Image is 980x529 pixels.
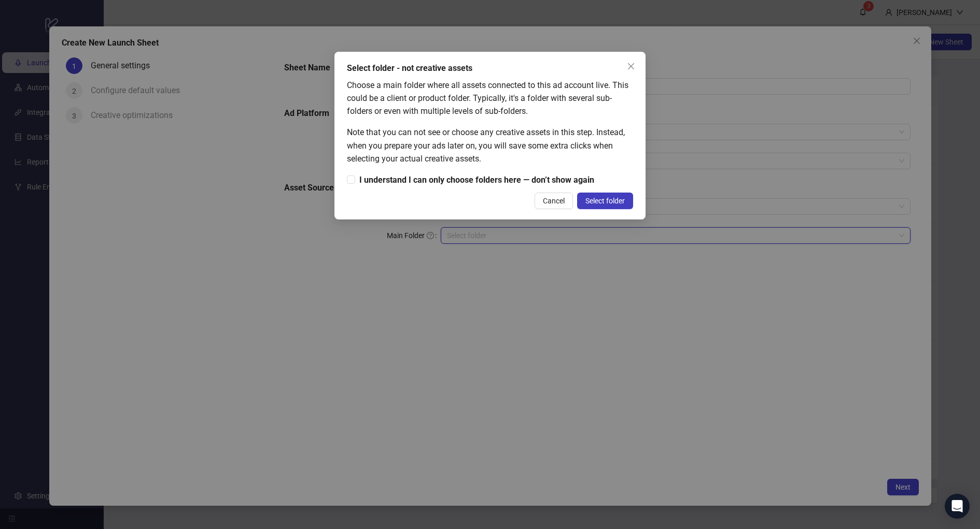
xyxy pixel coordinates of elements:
span: Select folder [585,197,625,205]
span: I understand I can only choose folders here — don’t show again [355,173,598,186]
button: Cancel [535,193,573,209]
div: Select folder - not creative assets [347,62,633,75]
div: Choose a main folder where all assets connected to this ad account live. This could be a client o... [347,79,633,117]
button: Select folder [577,193,633,209]
span: close [627,62,635,70]
div: Open Intercom Messenger [945,494,970,519]
div: Note that you can not see or choose any creative assets in this step. Instead, when you prepare y... [347,126,633,165]
button: Close [623,58,639,75]
span: Cancel [543,197,565,205]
